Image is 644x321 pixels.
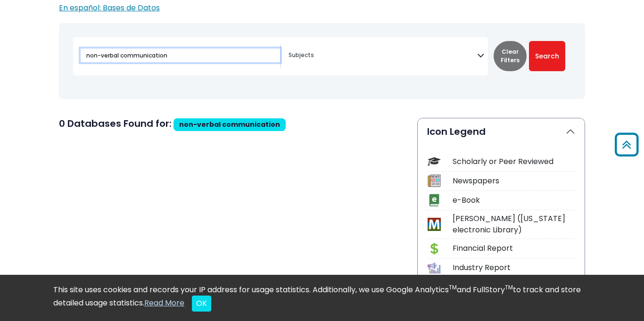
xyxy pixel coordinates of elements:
[59,117,172,130] span: 0 Databases Found for:
[453,195,575,206] div: e-Book
[428,242,440,255] img: Icon Financial Report
[453,156,575,167] div: Scholarly or Peer Reviewed
[453,175,575,187] div: Newspapers
[192,296,211,312] button: Close
[179,120,280,129] span: non-verbal communication
[428,218,440,230] img: Icon MeL (Michigan electronic Library)
[494,41,527,71] button: Clear Filters
[453,262,575,273] div: Industry Report
[59,23,585,99] nav: Search filters
[289,52,477,60] textarea: Search
[428,194,440,206] img: Icon e-Book
[418,118,585,145] button: Icon Legend
[611,137,642,152] a: Back to Top
[428,155,440,168] img: Icon Scholarly or Peer Reviewed
[529,41,565,71] button: Submit for Search Results
[144,297,184,308] a: Read More
[428,262,440,274] img: Icon Industry Report
[59,2,160,13] a: En español: Bases de Datos
[81,49,280,62] input: Search database by title or keyword
[428,174,440,187] img: Icon Newspapers
[453,213,575,236] div: [PERSON_NAME] ([US_STATE] electronic Library)
[449,283,457,291] sup: TM
[53,284,591,312] div: This site uses cookies and records your IP address for usage statistics. Additionally, we use Goo...
[505,283,513,291] sup: TM
[453,243,575,254] div: Financial Report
